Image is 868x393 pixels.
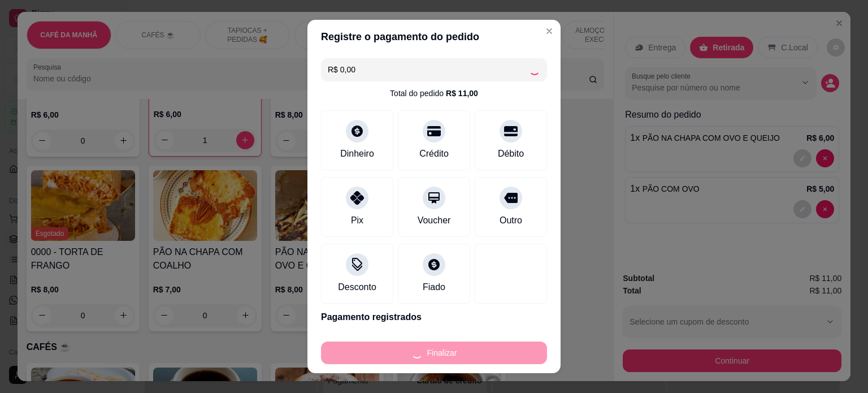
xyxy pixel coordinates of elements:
[328,58,529,81] input: Ex.: hambúrguer de cordeiro
[419,147,449,161] div: Crédito
[338,280,376,294] div: Desconto
[540,22,558,40] button: Close
[321,310,547,324] p: Pagamento registrados
[307,20,561,54] header: Registre o pagamento do pedido
[390,88,478,99] div: Total do pedido
[351,214,363,227] div: Pix
[500,214,522,227] div: Outro
[498,147,524,161] div: Débito
[446,88,478,99] div: R$ 11,00
[418,214,451,227] div: Voucher
[529,64,540,75] div: Loading
[340,147,374,161] div: Dinheiro
[423,280,445,294] div: Fiado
